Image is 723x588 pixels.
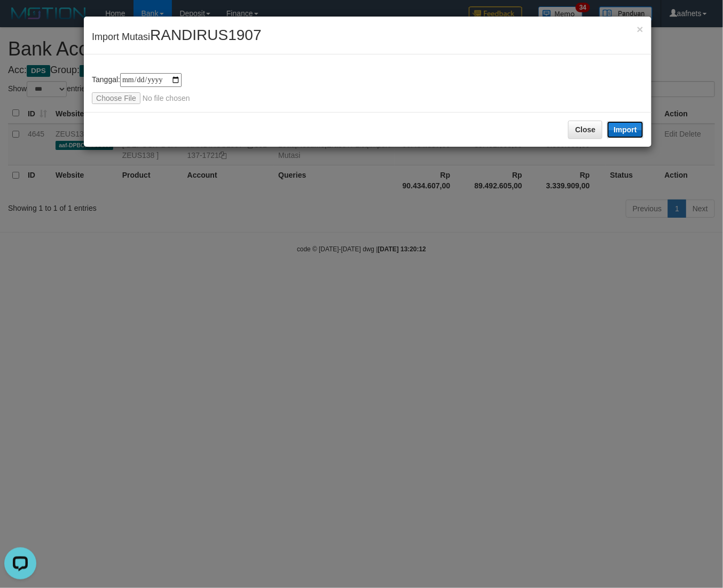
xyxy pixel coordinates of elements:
[150,27,262,43] span: RANDIRUS1907
[568,121,602,139] button: Close
[92,31,262,42] span: Import Mutasi
[607,121,643,138] button: Import
[637,23,643,35] button: Close
[637,23,643,35] span: ×
[92,73,643,104] div: Tanggal:
[4,4,36,36] button: Open LiveChat chat widget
